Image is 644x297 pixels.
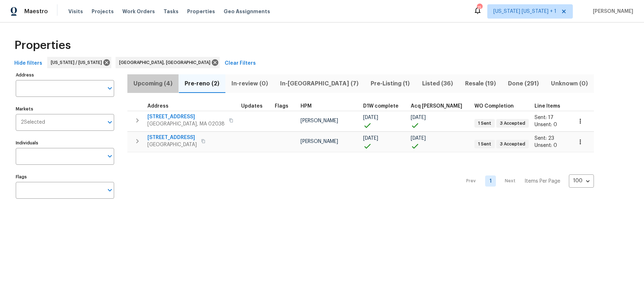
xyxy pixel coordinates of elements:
span: Unknown (0) [549,79,590,89]
span: Properties [14,42,71,49]
span: [PERSON_NAME] [590,8,633,15]
span: Tasks [164,9,179,14]
span: Hide filters [14,59,42,68]
label: Flags [16,175,114,179]
span: [GEOGRAPHIC_DATA], [GEOGRAPHIC_DATA] [119,59,213,66]
span: In-review (0) [230,79,270,89]
span: Sent: 17 [535,115,553,120]
span: Updates [241,104,263,109]
span: 3 Accepted [497,120,528,127]
button: Open [105,185,115,195]
span: [GEOGRAPHIC_DATA], MA 02038 [147,120,225,128]
span: D1W complete [363,104,399,109]
span: Projects [92,8,114,15]
span: [PERSON_NAME] [301,139,338,144]
span: [US_STATE] / [US_STATE] [51,59,105,66]
button: Open [105,83,115,93]
span: 2 Selected [21,119,45,125]
span: HPM [301,104,312,109]
span: 1 Sent [475,120,494,127]
span: Upcoming (4) [132,79,174,89]
span: Properties [187,8,215,15]
span: Resale (19) [463,79,498,89]
span: Listed (36) [420,79,455,89]
span: [US_STATE] [US_STATE] + 1 [493,8,556,15]
div: [US_STATE] / [US_STATE] [47,57,111,68]
p: Items Per Page [525,178,560,185]
label: Markets [16,107,114,111]
span: Flags [275,104,288,109]
button: Open [105,151,115,161]
span: Unsent: 0 [535,122,557,127]
nav: Pagination Navigation [459,157,594,206]
span: Geo Assignments [224,8,270,15]
button: Hide filters [11,57,45,70]
span: Acq [PERSON_NAME] [411,104,462,109]
span: WO Completion [474,104,514,109]
span: [DATE] [363,136,378,141]
div: 15 [477,4,482,11]
span: [STREET_ADDRESS] [147,134,197,141]
a: Goto page 1 [485,175,496,187]
span: 3 Accepted [497,141,528,147]
span: [DATE] [411,136,426,141]
span: Done (291) [506,79,541,89]
button: Open [105,117,115,127]
div: 100 [569,172,594,190]
label: Address [16,73,114,77]
span: Unsent: 0 [535,143,557,148]
span: 1 Sent [475,141,494,147]
span: [GEOGRAPHIC_DATA] [147,141,197,148]
span: In-[GEOGRAPHIC_DATA] (7) [278,79,360,89]
button: Clear Filters [222,57,259,70]
label: Individuals [16,141,114,145]
span: Clear Filters [225,59,256,68]
span: Line Items [535,104,560,109]
span: Work Orders [122,8,155,15]
span: Visits [68,8,83,15]
span: [STREET_ADDRESS] [147,113,225,120]
span: [PERSON_NAME] [301,118,338,123]
span: Sent: 23 [535,136,554,141]
span: Address [147,104,169,109]
span: Pre-reno (2) [183,79,221,89]
span: Pre-Listing (1) [369,79,411,89]
span: [DATE] [363,115,378,120]
div: [GEOGRAPHIC_DATA], [GEOGRAPHIC_DATA] [116,57,220,68]
span: [DATE] [411,115,426,120]
span: Maestro [24,8,48,15]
